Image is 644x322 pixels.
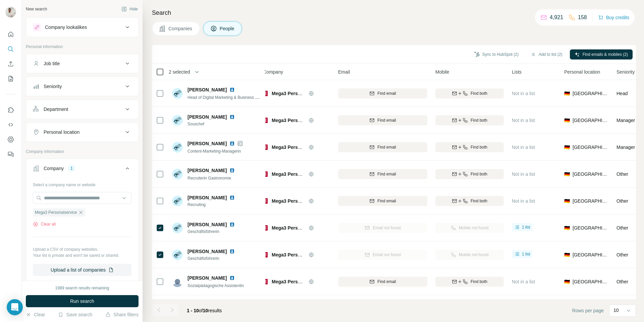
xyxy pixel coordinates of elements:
[187,114,227,120] span: [PERSON_NAME]
[26,101,138,117] button: Department
[573,198,608,204] span: [GEOGRAPHIC_DATA]
[471,198,487,204] span: Find both
[573,278,608,285] span: [GEOGRAPHIC_DATA]
[187,86,227,93] span: [PERSON_NAME]
[229,222,235,227] img: LinkedIn logo
[5,133,16,146] button: Dashboard
[471,90,487,96] span: Find both
[470,49,523,59] button: Sync to HubSpot (2)
[573,225,608,231] span: [GEOGRAPHIC_DATA]
[26,55,138,72] button: Job title
[272,118,324,123] span: Mega3 Personalservice
[613,307,619,314] p: 10
[187,202,237,208] span: Recruiting
[583,51,628,57] span: Find emails & mobiles (2)
[512,279,535,284] span: Not in a list
[471,279,487,285] span: Find both
[573,90,608,97] span: [GEOGRAPHIC_DATA]
[435,69,449,75] span: Mobile
[44,60,60,67] div: Job title
[272,145,324,150] span: Mega3 Personalservice
[26,44,139,50] p: Personal information
[117,4,143,14] button: Hide
[598,13,629,22] button: Buy credits
[152,8,636,17] h4: Search
[5,119,16,131] button: Use Surfe API
[263,252,268,257] img: Logo of Mega3 Personalservice
[616,252,628,257] span: Other
[33,264,131,276] button: Upload a list of companies
[573,144,608,151] span: [GEOGRAPHIC_DATA]
[229,114,235,120] img: LinkedIn logo
[616,171,628,177] span: Other
[272,91,324,96] span: Mega3 Personalservice
[172,223,183,233] img: Avatar
[5,148,16,160] button: Feedback
[187,255,237,261] span: Geschäftsführerin
[263,69,283,75] span: Company
[220,25,235,32] span: People
[512,198,535,204] span: Not in a list
[564,278,570,285] span: 🇩🇪
[5,104,16,116] button: Use Surfe on LinkedIn
[338,115,427,125] button: Find email
[33,246,131,252] p: Upload a CSV of company websites.
[272,171,324,177] span: Mega3 Personalservice
[526,49,567,59] button: Add to list (2)
[26,6,47,12] div: New search
[573,171,608,177] span: [GEOGRAPHIC_DATA]
[187,149,241,154] span: Content-Marketing-Managerin
[33,221,56,227] button: Clear all
[187,308,199,313] span: 1 - 10
[471,144,487,150] span: Find both
[522,251,530,257] span: 1 list
[7,299,23,315] div: Open Intercom Messenger
[572,307,604,314] span: Rows per page
[435,169,504,179] button: Find both
[105,311,139,318] button: Share filters
[263,145,268,150] img: Logo of Mega3 Personalservice
[35,209,77,215] span: Mega3 Personalservice
[550,13,563,22] p: 4,921
[338,196,427,206] button: Find email
[616,91,628,96] span: Head
[573,251,608,258] span: [GEOGRAPHIC_DATA]
[187,275,227,281] span: [PERSON_NAME]
[172,88,183,99] img: Avatar
[616,225,628,231] span: Other
[564,251,570,258] span: 🇩🇪
[187,248,227,255] span: [PERSON_NAME]
[616,145,635,150] span: Manager
[564,225,570,231] span: 🇩🇪
[187,176,231,180] span: Recruiterin Gastronomie
[5,58,16,70] button: Enrich CSV
[55,285,109,291] div: 1989 search results remaining
[33,179,131,188] div: Select a company name or website
[58,311,92,318] button: Save search
[26,295,139,307] button: Run search
[564,69,600,75] span: Personal location
[578,13,587,22] p: 158
[263,91,268,96] img: Logo of Mega3 Personalservice
[33,252,131,258] p: Your list is private and won't be saved or shared.
[616,69,635,75] span: Seniority
[272,225,324,231] span: Mega3 Personalservice
[168,25,193,32] span: Companies
[435,88,504,98] button: Find both
[377,90,396,96] span: Find email
[263,171,268,177] img: Logo of Mega3 Personalservice
[187,229,237,235] span: Geschäftsführerin
[377,171,396,177] span: Find email
[5,28,16,40] button: Quick start
[338,142,427,152] button: Find email
[512,91,535,96] span: Not in a list
[26,124,138,140] button: Personal location
[338,88,427,98] button: Find email
[570,49,633,59] button: Find emails & mobiles (2)
[263,198,268,204] img: Logo of Mega3 Personalservice
[172,276,183,287] img: Avatar
[338,69,350,75] span: Email
[564,144,570,151] span: 🇩🇪
[229,249,235,254] img: LinkedIn logo
[338,277,427,287] button: Find email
